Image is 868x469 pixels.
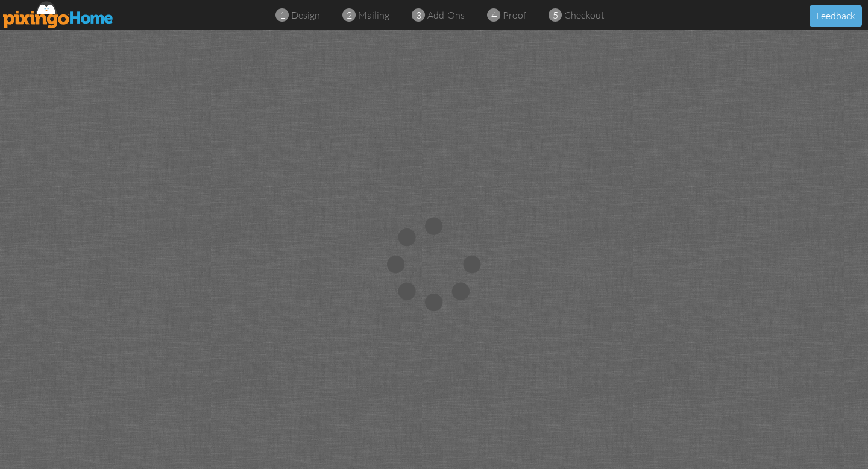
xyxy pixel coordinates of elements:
[3,1,114,28] img: pixingo logo
[491,8,497,22] span: 4
[810,5,862,27] button: Feedback
[358,9,389,21] span: mailing
[427,9,465,21] span: add-ons
[553,8,558,22] span: 5
[347,8,352,22] span: 2
[564,9,605,21] span: checkout
[503,9,526,21] span: proof
[280,8,285,22] span: 1
[291,9,320,21] span: design
[416,8,421,22] span: 3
